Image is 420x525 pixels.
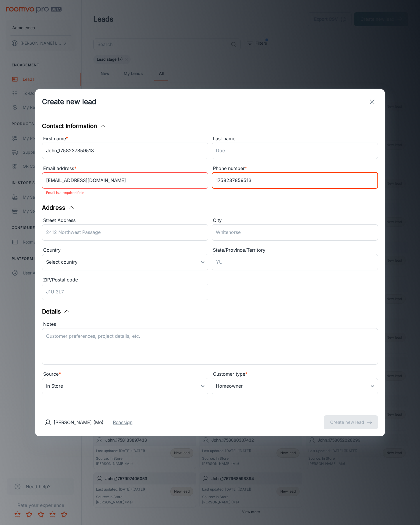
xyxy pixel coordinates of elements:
input: YU [212,254,378,270]
button: Address [42,203,75,212]
div: Customer type [212,370,378,378]
div: Notes [42,321,378,328]
div: Source [42,370,208,378]
div: Country [42,246,208,254]
input: 2412 Northwest Passage [42,224,208,241]
div: Homeowner [212,378,378,394]
p: [PERSON_NAME] (Me) [54,419,104,426]
input: Whitehorse [212,224,378,241]
div: Street Address [42,217,208,224]
button: Contact Information [42,122,106,130]
div: In Store [42,378,208,394]
div: Phone number [212,165,378,172]
button: exit [366,96,378,108]
div: ZIP/Postal code [42,276,208,284]
h1: Create new lead [42,97,96,107]
input: John [42,143,208,159]
button: Details [42,307,70,316]
button: Reassign [113,419,132,426]
div: First name [42,135,208,143]
input: +1 439-123-4567 [212,172,378,189]
div: City [212,217,378,224]
input: J1U 3L7 [42,284,208,300]
input: myname@example.com [42,172,208,189]
div: Select country [42,254,208,270]
div: Last name [212,135,378,143]
div: State/Province/Territory [212,246,378,254]
div: Email address [42,165,208,172]
input: Doe [212,143,378,159]
p: Email is a required field [46,189,204,196]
